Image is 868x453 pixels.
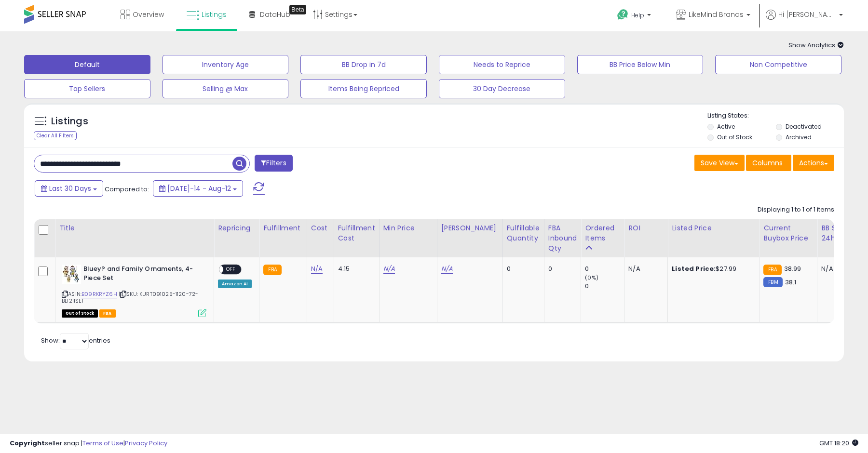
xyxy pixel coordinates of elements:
i: Get Help [617,9,629,21]
div: Fulfillment [263,223,302,233]
div: [PERSON_NAME] [441,223,499,233]
div: Ordered Items [585,223,620,243]
button: Needs to Reprice [439,55,565,74]
b: Bluey? and Family Ornaments, 4-Piece Set [83,265,201,285]
div: FBA inbound Qty [548,223,577,253]
button: Save View [694,155,745,171]
span: Columns [752,158,783,168]
span: FBA [99,309,116,318]
div: ROI [628,223,664,233]
label: Active [717,122,735,131]
img: 41wc9P4niNL._SL40_.jpg [62,265,81,284]
div: Fulfillable Quantity [507,223,540,243]
div: Title [59,223,210,233]
span: All listings that are currently out of stock and unavailable for purchase on Amazon [62,309,98,318]
div: N/A [821,265,853,273]
button: Top Sellers [24,79,150,98]
div: Tooltip anchor [289,5,306,14]
span: [DATE]-14 - Aug-12 [167,184,231,193]
div: 0 [548,265,574,273]
label: Deactivated [786,122,822,131]
div: Amazon AI [218,280,252,288]
div: ASIN: [62,265,206,316]
span: Listings [202,10,227,19]
span: Overview [133,10,164,19]
p: Listing States: [707,111,843,120]
span: | SKU: KURT091025-1120-72-BL1211SET [62,290,198,305]
div: Min Price [383,223,433,233]
div: N/A [628,265,660,273]
span: 38.1 [785,278,797,287]
button: Columns [746,155,791,171]
div: Fulfillment Cost [338,223,375,243]
span: Last 30 Days [49,184,91,193]
span: Hi [PERSON_NAME] [778,10,836,19]
button: Filters [255,155,292,172]
button: [DATE]-14 - Aug-12 [153,180,243,197]
div: Repricing [218,223,255,233]
a: N/A [383,264,395,274]
span: Show: entries [41,336,110,345]
button: Default [24,55,150,74]
a: B09RKRYZ6H [81,290,117,298]
label: Out of Stock [717,133,752,141]
span: Help [631,11,644,19]
a: Help [610,1,661,31]
small: FBA [263,265,281,275]
button: Selling @ Max [163,79,289,98]
span: Compared to: [105,185,149,194]
div: 0 [585,265,624,273]
div: 0 [585,282,624,291]
div: Listed Price [672,223,755,233]
div: Cost [311,223,330,233]
div: $27.99 [672,265,752,273]
small: FBA [763,265,781,275]
button: BB Price Below Min [577,55,704,74]
a: Hi [PERSON_NAME] [766,10,843,31]
span: LikeMind Brands [689,10,744,19]
button: Last 30 Days [35,180,103,197]
a: N/A [311,264,323,274]
div: Current Buybox Price [763,223,813,243]
button: Inventory Age [163,55,289,74]
a: N/A [441,264,453,274]
h5: Listings [51,115,88,128]
div: BB Share 24h. [821,223,856,243]
div: 0 [507,265,537,273]
div: Displaying 1 to 1 of 1 items [758,205,834,214]
button: Items Being Repriced [300,79,427,98]
label: Archived [786,133,812,141]
div: 4.15 [338,265,372,273]
button: BB Drop in 7d [300,55,427,74]
b: Listed Price: [672,264,716,273]
div: Clear All Filters [34,131,77,140]
button: Non Competitive [715,55,841,74]
button: Actions [793,155,834,171]
span: 38.99 [784,264,801,273]
small: FBM [763,277,782,287]
span: DataHub [260,10,290,19]
button: 30 Day Decrease [439,79,565,98]
span: OFF [223,266,239,274]
span: Show Analytics [788,40,844,50]
small: (0%) [585,274,598,281]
